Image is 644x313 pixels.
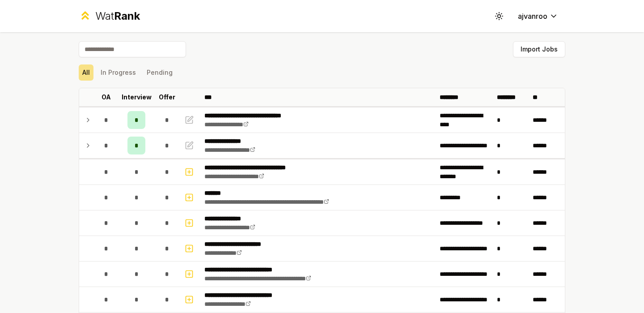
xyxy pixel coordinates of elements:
[97,64,140,81] button: In Progress
[159,93,175,102] p: Offer
[102,93,111,102] p: OA
[511,8,565,24] button: ajvanroo
[114,9,140,22] span: Rank
[79,64,93,81] button: All
[79,9,140,23] a: WatRank
[518,11,547,21] span: ajvanroo
[122,93,152,102] p: Interview
[513,41,565,57] button: Import Jobs
[95,9,140,23] div: Wat
[143,64,176,81] button: Pending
